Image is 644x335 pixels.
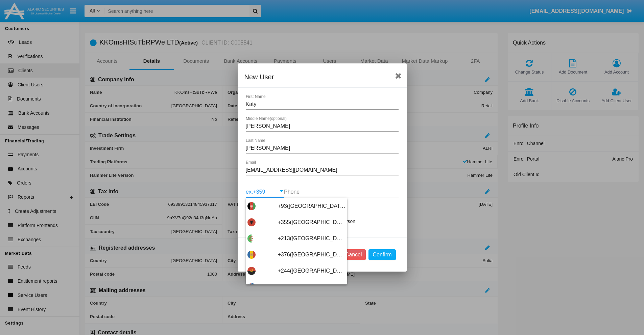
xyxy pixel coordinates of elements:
span: +376([GEOGRAPHIC_DATA]) [278,247,345,263]
span: +93([GEOGRAPHIC_DATA]) [278,198,345,214]
span: +1264([GEOGRAPHIC_DATA]) [278,279,345,295]
button: Confirm [368,249,396,260]
button: Cancel [341,249,366,260]
div: New User [244,72,400,82]
span: +355([GEOGRAPHIC_DATA]) [278,214,345,230]
span: +213([GEOGRAPHIC_DATA]) [278,230,345,247]
span: +244([GEOGRAPHIC_DATA]) [278,263,345,279]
